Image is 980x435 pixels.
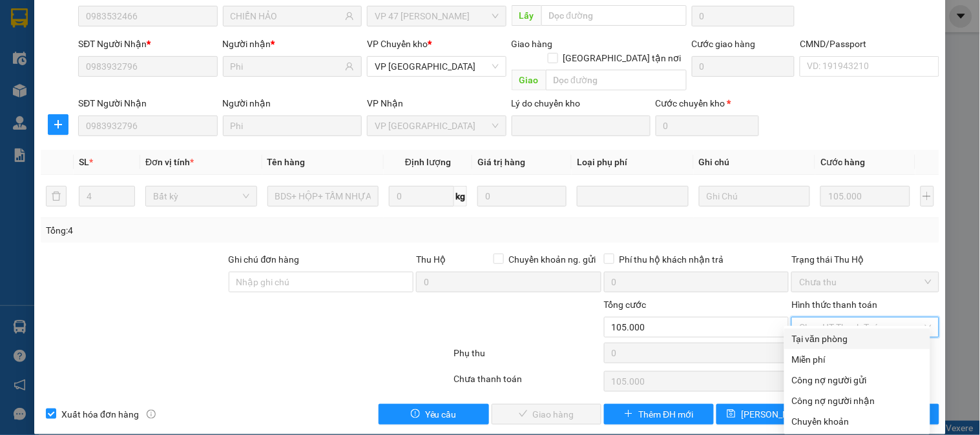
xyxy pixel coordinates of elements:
div: Chuyển khoản [792,414,923,429]
input: Cước lấy hàng [692,6,795,26]
span: Đơn vị tính [145,157,194,167]
input: Cước giao hàng [692,56,795,77]
span: Thu Hộ [416,254,446,265]
span: Định lượng [405,157,451,167]
input: Ghi chú đơn hàng [229,272,414,292]
span: Giao [512,70,546,90]
span: Chọn HT Thanh Toán [799,318,931,337]
div: Cước gửi hàng sẽ được ghi vào công nợ của người nhận [784,390,930,411]
button: exclamation-circleYêu cầu [379,404,488,425]
span: info-circle [147,410,156,419]
span: exclamation-circle [411,409,420,420]
input: Tên người gửi [231,9,342,23]
div: VP Nhận [367,96,506,110]
input: Tên người nhận [231,59,342,74]
input: 0 [820,186,910,207]
button: save[PERSON_NAME] chuyển hoàn [716,404,826,425]
button: plus [921,186,934,207]
span: Giao hàng [512,39,553,49]
input: 0 [477,186,567,207]
span: Thêm ĐH mới [638,407,693,421]
div: Công nợ người gửi [792,373,923,387]
span: Bất kỳ [153,187,249,206]
span: plus [48,119,68,130]
span: SL [79,157,89,167]
span: VP Yên Bình [375,57,498,76]
span: kg [454,186,467,207]
span: save [727,409,736,420]
th: Ghi chú [694,150,816,175]
div: Phụ thu [452,346,602,369]
div: Tại văn phòng [792,332,923,346]
span: Cước hàng [820,157,865,167]
label: Ghi chú đơn hàng [229,254,300,265]
input: Dọc đường [541,5,687,26]
button: plusThêm ĐH mới [604,404,714,425]
input: Dọc đường [546,70,687,90]
th: Loại phụ phí [572,150,694,175]
span: VP 47 Trần Khát Chân [375,6,498,26]
span: user [345,12,354,21]
span: Giá trị hàng [477,157,525,167]
span: Tên hàng [267,157,306,167]
div: Chưa thanh toán [452,372,602,394]
input: Ghi Chú [699,186,811,207]
span: Yêu cầu [425,407,457,421]
button: plus [48,114,68,135]
span: Lấy [512,5,541,26]
span: VP Phú Bình [375,116,498,136]
div: Công nợ người nhận [792,394,923,408]
div: SĐT Người Nhận [78,96,217,110]
span: Chưa thu [799,272,931,292]
div: Lý do chuyển kho [512,96,651,110]
span: VP Chuyển kho [367,39,428,49]
span: user [345,62,354,71]
div: Miễn phí [792,352,923,367]
input: VD: Bàn, Ghế [267,186,379,207]
div: Trạng thái Thu Hộ [791,252,939,267]
label: Cước giao hàng [692,39,756,49]
div: Người nhận [223,37,362,51]
div: CMND/Passport [800,37,939,51]
span: Xuất hóa đơn hàng [56,407,144,421]
div: Người nhận [223,96,362,110]
button: checkGiao hàng [492,404,601,425]
span: Phí thu hộ khách nhận trả [614,252,729,267]
div: Cước gửi hàng sẽ được ghi vào công nợ của người gửi [784,370,930,390]
span: Chuyển khoản ng. gửi [504,252,601,267]
div: Cước chuyển kho [656,96,759,110]
button: delete [46,186,67,207]
span: Tổng cước [604,299,647,310]
div: SĐT Người Nhận [78,37,217,51]
div: Tổng: 4 [46,223,379,238]
label: Hình thức thanh toán [791,299,877,310]
span: [GEOGRAPHIC_DATA] tận nơi [558,51,687,65]
span: [PERSON_NAME] chuyển hoàn [741,407,864,421]
span: plus [624,409,633,420]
